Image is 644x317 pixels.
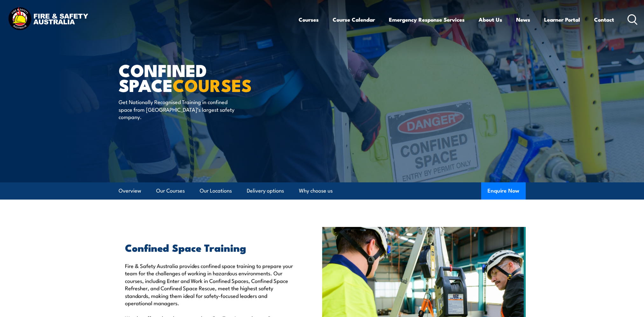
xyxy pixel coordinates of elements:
a: Learner Portal [544,11,580,28]
a: Contact [594,11,614,28]
a: News [516,11,530,28]
a: Emergency Response Services [389,11,465,28]
h1: Confined Space [119,62,276,92]
strong: COURSES [173,71,252,98]
a: Why choose us [299,182,333,199]
p: Get Nationally Recognised Training in confined space from [GEOGRAPHIC_DATA]’s largest safety comp... [119,98,235,120]
a: Our Locations [200,182,232,199]
a: Delivery options [247,182,284,199]
a: About Us [479,11,502,28]
h2: Confined Space Training [125,243,293,252]
a: Courses [299,11,319,28]
a: Course Calendar [333,11,375,28]
a: Overview [119,182,141,199]
a: Our Courses [156,182,185,199]
button: Enquire Now [481,182,526,200]
p: Fire & Safety Australia provides confined space training to prepare your team for the challenges ... [125,262,293,306]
